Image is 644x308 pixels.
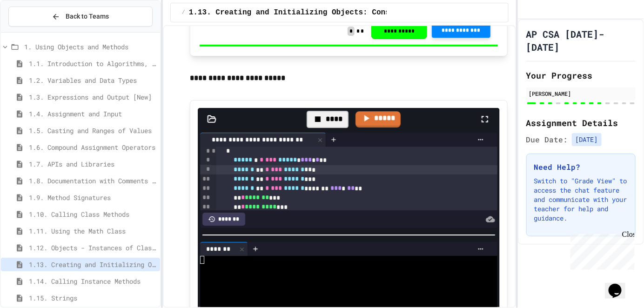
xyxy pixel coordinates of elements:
h3: Need Help? [534,161,628,173]
span: Back to Teams [66,12,109,21]
span: 1.14. Calling Instance Methods [29,276,156,286]
span: 1.15. Strings [29,293,156,303]
span: 1.7. APIs and Libraries [29,159,156,169]
span: 1.12. Objects - Instances of Classes [29,243,156,253]
span: Due Date: [526,134,568,145]
span: 1.4. Assignment and Input [29,109,156,119]
h2: Your Progress [526,69,636,82]
span: 1.9. Method Signatures [29,193,156,202]
h1: AP CSA [DATE]-[DATE] [526,27,636,54]
h2: Assignment Details [526,116,636,129]
span: / [182,9,185,16]
p: Switch to "Grade View" to access the chat feature and communicate with your teacher for help and ... [534,176,628,223]
span: 1.3. Expressions and Output [New] [29,92,156,102]
span: 1.10. Calling Class Methods [29,209,156,219]
div: Chat with us now!Close [4,4,64,59]
button: Back to Teams [8,7,153,27]
div: [PERSON_NAME] [529,89,633,98]
span: 1.11. Using the Math Class [29,226,156,236]
span: 1.13. Creating and Initializing Objects: Constructors [189,7,426,18]
span: 1.8. Documentation with Comments and Preconditions [29,176,156,186]
iframe: chat widget [567,230,635,270]
iframe: chat widget [605,271,635,299]
span: 1.6. Compound Assignment Operators [29,142,156,152]
span: 1.5. Casting and Ranges of Values [29,126,156,135]
span: 1. Using Objects and Methods [24,42,156,52]
span: [DATE] [572,133,602,146]
span: 1.2. Variables and Data Types [29,75,156,85]
span: 1.13. Creating and Initializing Objects: Constructors [29,260,156,269]
span: 1.1. Introduction to Algorithms, Programming, and Compilers [29,59,156,68]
